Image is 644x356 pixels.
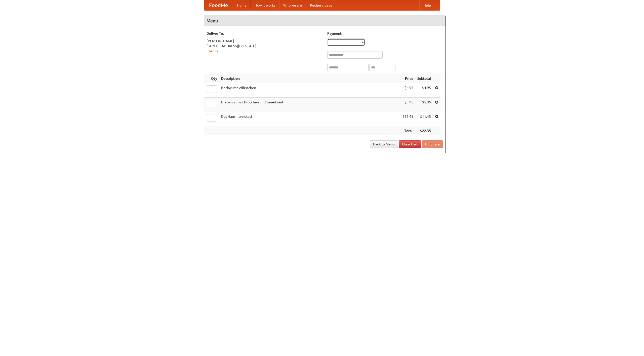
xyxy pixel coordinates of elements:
[219,112,400,126] td: Das Hausmannskost
[204,0,233,10] a: FoodMe
[207,38,322,44] div: [PERSON_NAME]
[251,0,279,10] a: How it works
[370,140,398,148] a: Back to Menu
[219,83,400,98] td: Bockwurst Würstchen
[204,74,219,83] th: Qty
[399,140,421,148] a: Clear Cart
[415,83,433,98] td: $4.95
[327,31,443,36] h5: Payment:
[207,31,322,36] h5: Deliver To:
[207,44,322,49] div: [STREET_ADDRESS][US_STATE]
[400,98,415,112] td: $5.95
[219,98,400,112] td: Bratwurst mit Brötchen und Sauerkraut
[415,74,433,83] th: Subtotal
[400,126,415,136] th: Total:
[233,0,251,10] a: Home
[207,49,219,53] a: Change
[400,112,415,126] td: $11.45
[204,16,446,26] h4: Menu
[419,0,435,10] a: Help
[400,83,415,98] td: $4.95
[415,126,433,136] th: $22.35
[279,0,306,10] a: Who we are
[306,0,336,10] a: Recipe videos
[400,74,415,83] th: Price
[422,140,443,148] button: Purchase
[415,112,433,126] td: $11.45
[415,98,433,112] td: $5.95
[219,74,400,83] th: Description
